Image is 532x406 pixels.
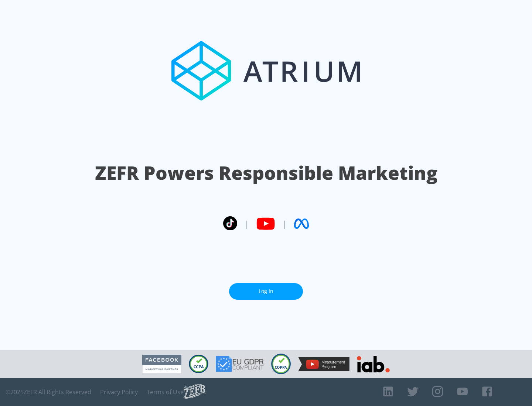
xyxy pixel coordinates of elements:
span: | [245,218,249,229]
img: IAB [357,356,390,372]
h1: ZEFR Powers Responsible Marketing [95,160,437,186]
a: Privacy Policy [100,388,138,396]
a: Log In [229,283,303,300]
img: COPPA Compliant [271,354,291,374]
span: © 2025 ZEFR All Rights Reserved [6,388,91,396]
img: Facebook Marketing Partner [142,355,181,374]
img: YouTube Measurement Program [298,357,349,371]
img: GDPR Compliant [216,356,264,372]
span: | [282,218,287,229]
a: Terms of Use [147,388,184,396]
img: CCPA Compliant [189,355,208,373]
